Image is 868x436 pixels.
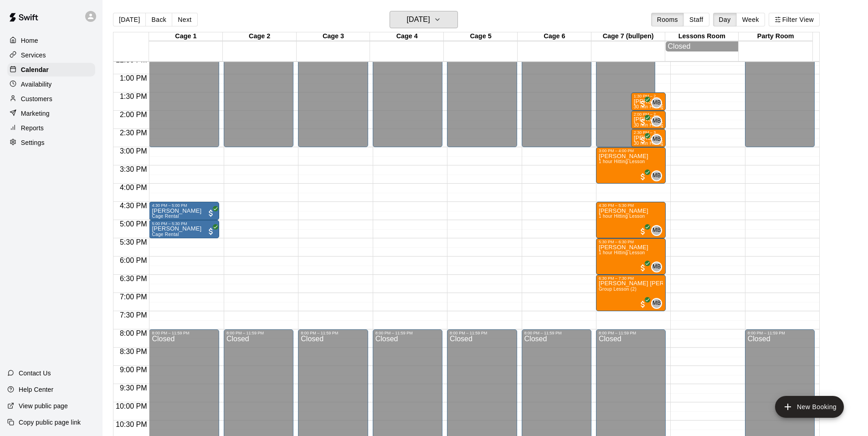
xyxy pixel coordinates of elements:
span: 30 min Hitting Lesson [634,104,681,109]
a: Settings [7,136,95,149]
button: Back [145,13,172,26]
div: 3:00 PM – 4:00 PM: Harper Wynn [596,147,666,184]
button: Next [172,13,197,26]
span: Matthew Burns [655,225,662,236]
div: Matthew Burns [651,134,662,145]
span: Cage Rental [152,214,179,219]
span: 8:00 PM [118,329,149,337]
span: 4:00 PM [118,184,149,191]
div: Cage 4 [370,32,444,41]
span: 8:30 PM [118,348,149,355]
div: Cage 1 [149,32,223,41]
div: 5:30 PM – 6:30 PM [599,240,663,244]
div: Lessons Room [665,32,739,41]
a: Calendar [7,63,95,77]
span: All customers have paid [638,227,647,236]
button: Day [713,13,737,26]
div: 5:00 PM – 5:30 PM: Kerry Harper [149,220,219,238]
span: All customers have paid [638,136,647,145]
span: 2:00 PM [118,111,149,118]
div: Availability [7,77,95,91]
div: 8:00 PM – 11:59 PM [450,331,514,335]
span: 6:00 PM [118,256,149,264]
div: 8:00 PM – 11:59 PM [524,331,589,335]
button: [DATE] [390,11,458,28]
div: 8:00 PM – 11:59 PM [301,331,365,335]
div: Matthew Burns [651,298,662,309]
div: 4:30 PM – 5:30 PM [599,203,663,208]
div: Cage 6 [518,32,591,41]
span: MB [652,117,661,126]
button: Staff [683,13,709,26]
span: 1 hour Hitting Lesson [599,159,645,164]
a: Reports [7,121,95,135]
span: Matthew Burns [655,97,662,108]
div: 8:00 PM – 11:59 PM [375,331,440,335]
div: 8:00 PM – 11:59 PM [152,331,216,335]
span: 5:00 PM [118,220,149,228]
p: Availability [21,80,52,89]
div: Closed [668,42,736,51]
span: All customers have paid [638,300,647,309]
p: Calendar [21,65,49,74]
div: Matthew Burns [651,170,662,181]
span: MB [652,226,661,235]
span: 1 hour Hitting Lesson [599,250,645,255]
span: MB [652,171,661,180]
div: 1:30 PM – 2:00 PM: Brett Stains [631,92,666,111]
span: All customers have paid [638,172,647,181]
a: Services [7,48,95,62]
span: Matthew Burns [655,262,662,272]
div: Party Room [739,32,812,41]
div: 2:00 PM – 2:30 PM: Brett Stains [631,111,666,129]
span: 1:30 PM [118,92,149,100]
div: Cage 3 [297,32,370,41]
div: 2:00 PM – 2:30 PM [634,112,663,117]
span: 7:00 PM [118,293,149,301]
div: 5:30 PM – 6:30 PM: Braxton Ford [596,238,666,275]
span: 3:00 PM [118,147,149,155]
span: Matthew Burns [655,116,662,127]
a: Marketing [7,107,95,120]
div: 4:30 PM – 5:00 PM: Kerry Harper [149,202,219,220]
span: 1:00 PM [118,74,149,82]
h6: [DATE] [407,13,430,26]
div: Cage 2 [223,32,297,41]
span: 2:30 PM [118,129,149,137]
div: Cage 5 [444,32,518,41]
div: Matthew Burns [651,225,662,236]
span: 30 min Hitting Lesson [634,123,681,128]
p: Customers [21,94,52,103]
div: 1:30 PM – 2:00 PM [634,94,663,98]
div: 6:30 PM – 7:30 PM [599,276,663,281]
span: All customers have paid [638,118,647,127]
span: 6:30 PM [118,275,149,282]
a: Customers [7,92,95,106]
div: 2:30 PM – 3:00 PM: Brett Stains [631,129,666,147]
span: All customers have paid [638,263,647,272]
a: Home [7,34,95,47]
p: Copy public page link [19,418,81,427]
div: 8:00 PM – 11:59 PM [226,331,291,335]
div: 5:00 PM – 5:30 PM [152,221,216,226]
span: MB [652,135,661,144]
span: 10:00 PM [113,402,149,410]
div: 4:30 PM – 5:00 PM [152,203,216,208]
p: View public page [19,401,68,410]
span: 1 hour Hitting Lesson [599,214,645,219]
div: Matthew Burns [651,116,662,127]
span: 9:00 PM [118,366,149,374]
p: Reports [21,123,44,133]
p: Contact Us [19,369,51,378]
div: Cage 7 (bullpen) [591,32,665,41]
div: 8:00 PM – 11:59 PM [748,331,812,335]
div: 2:30 PM – 3:00 PM [634,130,663,135]
span: Matthew Burns [655,298,662,309]
button: Rooms [651,13,684,26]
